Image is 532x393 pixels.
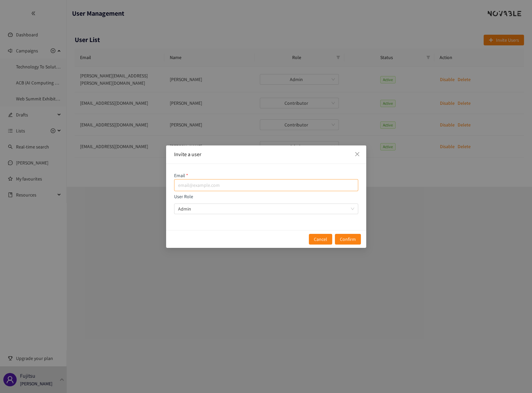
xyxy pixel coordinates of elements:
div: role [174,204,358,214]
span: Admin [178,204,354,214]
input: email [174,179,358,191]
span: Cancel [314,236,327,243]
span: Confirm [340,236,356,243]
label: User Role [174,193,358,212]
span: close [355,151,360,157]
label: Email [174,172,188,178]
button: Close [348,145,366,163]
div: Invite a user [174,151,358,158]
button: Confirm [335,234,361,245]
button: Cancel [309,234,332,245]
iframe: Chat Widget [499,361,532,393]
